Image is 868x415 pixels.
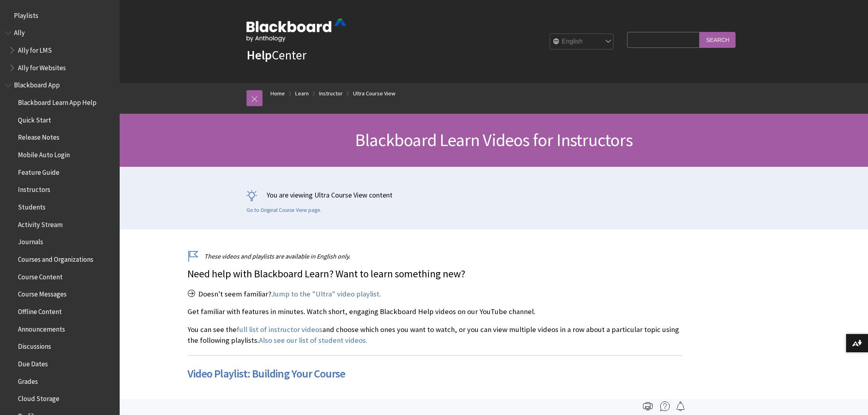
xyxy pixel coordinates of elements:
[18,166,59,176] span: Feature Guide
[319,89,343,99] a: Instructor
[237,325,322,334] a: full list of instructor videos
[18,113,51,124] span: Quick Start
[187,289,682,299] p: Doesn't seem familiar?
[187,366,345,381] a: Video Playlist: Building Your Course
[18,340,51,350] span: Discussions
[18,235,43,246] span: Journals
[247,190,741,200] p: You are viewing Ultra Course View content
[5,9,115,22] nav: Book outline for Playlists
[355,129,633,151] span: Blackboard Learn Videos for Instructors
[18,218,63,229] span: Activity Stream
[18,375,38,385] span: Grades
[18,96,97,107] span: Blackboard Learn App Help
[259,336,367,345] a: Also see our list of student videos.
[353,89,395,99] a: Ultra Course View
[676,401,685,411] img: Follow this page
[247,47,306,63] a: HelpCenter
[271,289,381,299] a: Jump to the "Ultra" video playlist.
[18,200,45,211] span: Students
[550,34,614,50] select: Site Language Selector
[14,9,38,20] span: Playlists
[5,26,115,75] nav: Book outline for Anthology Ally Help
[247,207,322,214] a: Go to Original Course View page.
[187,324,682,345] p: You can see the and choose which ones you want to watch, or you can view multiple videos in a row...
[187,252,682,261] p: These videos and playlists are available in English only.
[18,305,62,316] span: Offline Content
[14,79,60,89] span: Blackboard App
[14,26,25,37] span: Ally
[18,357,48,368] span: Due Dates
[187,306,682,317] p: Get familiar with features in minutes. Watch short, engaging Blackboard Help videos on our YouTub...
[18,322,65,333] span: Announcements
[18,61,66,72] span: Ally for Websites
[270,89,285,99] a: Home
[295,89,309,99] a: Learn
[700,32,736,47] input: Search
[247,47,272,63] strong: Help
[18,131,59,142] span: Release Notes
[187,267,682,281] p: Need help with Blackboard Learn? Want to learn something new?
[643,401,653,411] img: Print
[18,288,67,298] span: Course Messages
[247,19,346,42] img: Blackboard by Anthology
[18,43,52,54] span: Ally for LMS
[18,253,93,263] span: Courses and Organizations
[660,401,670,411] img: More help
[18,392,59,403] span: Cloud Storage
[18,148,70,159] span: Mobile Auto Login
[18,183,50,194] span: Instructors
[18,270,63,281] span: Course Content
